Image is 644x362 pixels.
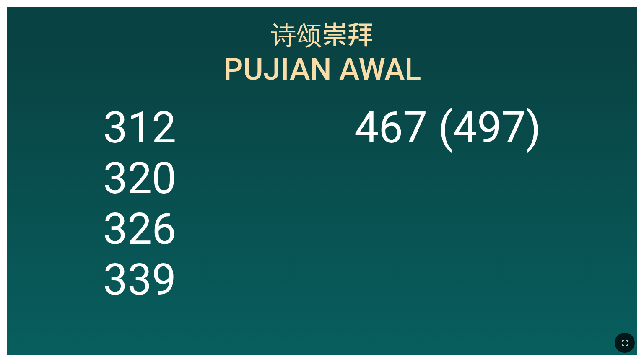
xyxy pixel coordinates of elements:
[103,153,176,204] li: 320
[103,102,176,153] li: 312
[223,51,421,87] span: Pujian Awal
[271,14,373,53] span: 诗颂崇拜
[354,102,541,153] li: 467 (497)
[103,254,176,305] li: 339
[103,204,176,254] li: 326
